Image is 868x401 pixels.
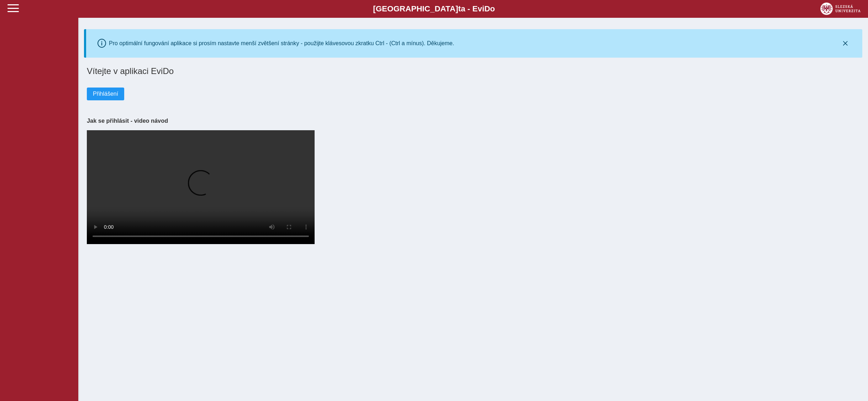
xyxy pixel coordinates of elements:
[87,88,124,100] button: Přihlášení
[820,2,861,15] img: logo_web_su.png
[87,66,859,76] h1: Vítejte v aplikaci EviDo
[93,91,118,97] span: Přihlášení
[484,4,490,13] span: D
[87,130,315,244] video: Your browser does not support the video tag.
[21,4,847,14] b: [GEOGRAPHIC_DATA] a - Evi
[458,4,461,13] span: t
[87,117,859,124] h3: Jak se přihlásit - video návod
[109,40,454,47] div: Pro optimální fungování aplikace si prosím nastavte menší zvětšení stránky - použijte klávesovou ...
[490,4,495,13] span: o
